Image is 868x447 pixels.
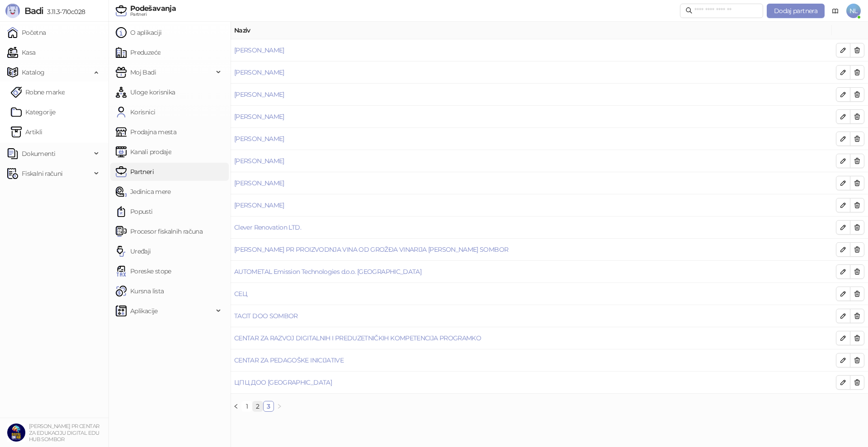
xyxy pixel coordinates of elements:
[234,90,284,99] a: [PERSON_NAME]
[231,401,241,412] li: Prethodna strana
[767,4,825,18] button: Dodaj partnera
[231,150,832,172] td: Vladimir Nikolov
[231,106,832,128] td: Nataša Paskaš
[231,39,832,61] td: Svetlana Mrđenović
[774,7,817,15] span: Dodaj partnera
[130,12,176,17] div: Partneri
[231,349,832,372] td: CENTAR ZA PEDAGOŠKE INICIJATIVE
[234,290,247,298] a: СЕЦ
[231,84,832,106] td: Ladislav Merli
[252,401,263,412] li: 2
[130,302,158,320] span: Aplikacije
[231,172,832,194] td: Jovan Miljuš
[234,312,298,320] a: TACIT DOO SOMBOR
[231,128,832,150] td: Biljana Dragin
[231,327,832,349] td: CENTAR ZA RAZVOJ DIGITALNIH I PREDUZETNIČKIH KOMPETENCIJA PROGRAMKO
[231,216,832,239] td: Clever Renovation LTD.
[116,43,160,61] a: Preduzeće
[116,143,171,161] a: Kanali prodaje
[242,401,252,411] a: 1
[277,404,282,409] span: right
[231,22,832,39] th: Naziv
[234,223,301,231] a: Clever Renovation LTD.
[116,24,161,42] a: O aplikaciji
[116,103,155,121] a: Korisnici
[233,404,239,409] span: left
[116,222,203,240] a: Procesor fiskalnih računa
[241,401,252,412] li: 1
[116,183,171,201] a: Jedinica mere
[22,63,45,81] span: Katalog
[7,24,46,42] a: Početna
[231,61,832,84] td: Snežana Stamatović
[116,262,171,280] a: Poreske stope
[130,63,156,81] span: Moj Badi
[231,261,832,283] td: AUTOMETAL Emission Technologies d.o.o. Sombor
[234,46,284,54] a: [PERSON_NAME]
[7,423,25,442] img: 64x64-companyLogo-6589dfca-888d-4393-bd32-b9a269fe06b0.png
[116,123,176,141] a: Prodajna mesta
[231,401,241,412] button: left
[116,83,175,101] a: Uloge korisnika
[7,43,35,61] a: Kasa
[24,5,43,16] span: Badi
[234,334,481,342] a: CENTAR ZA RAZVOJ DIGITALNIH I PREDUZETNIČKIH KOMPETENCIJA PROGRAMKO
[231,305,832,327] td: TACIT DOO SOMBOR
[11,83,65,101] a: Robne marke
[11,123,42,141] a: ArtikliArtikli
[43,8,85,16] span: 3.11.3-710c028
[234,245,508,254] a: [PERSON_NAME] PR PROIZVODNJA VINA OD GROŽĐA VINARIJA [PERSON_NAME] SOMBOR
[116,242,151,260] a: Uređaji
[828,4,843,18] a: Dokumentacija
[234,378,332,386] a: ЦПЦ ДОО [GEOGRAPHIC_DATA]
[274,401,285,412] button: right
[234,68,284,76] a: [PERSON_NAME]
[231,239,832,261] td: DARKO DOZET PR PROIZVODNJA VINA OD GROŽĐA VINARIJA DOZET SOMBOR
[5,4,20,18] img: Logo
[22,145,55,163] span: Dokumenti
[234,356,344,364] a: CENTAR ZA PEDAGOŠKE INICIJATIVE
[231,283,832,305] td: СЕЦ
[264,401,274,411] a: 3
[253,401,263,411] a: 2
[234,157,284,165] a: [PERSON_NAME]
[231,194,832,216] td: Radmila Jovanović
[234,268,421,276] a: AUTOMETAL Emission Technologies d.o.o. [GEOGRAPHIC_DATA]
[234,113,284,121] a: [PERSON_NAME]
[22,165,62,183] span: Fiskalni računi
[234,201,284,209] a: [PERSON_NAME]
[116,282,164,300] a: Kursna lista
[116,163,154,181] a: Partneri
[116,202,153,221] a: Popusti
[130,5,176,12] div: Podešavanja
[263,401,274,412] li: 3
[846,4,861,18] span: NL
[29,423,99,442] small: [PERSON_NAME] PR CENTAR ZA EDUKACIJU DIGITAL EDU HUB SOMBOR
[231,372,832,394] td: ЦПЦ ДОО БЕОГРАД
[234,179,284,187] a: [PERSON_NAME]
[11,103,56,121] a: Kategorije
[234,135,284,143] a: [PERSON_NAME]
[274,401,285,412] li: Sledeća strana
